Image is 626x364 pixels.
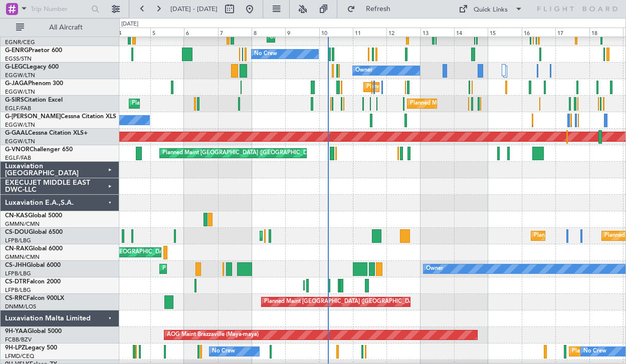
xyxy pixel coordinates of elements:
span: CN-RAK [5,246,29,252]
span: G-SIRS [5,97,24,103]
a: EGGW/LTN [5,88,35,96]
a: CN-RAKGlobal 6000 [5,246,63,252]
span: 9H-YAA [5,328,28,334]
div: AOG Maint Brazzaville (Maya-maya) [167,327,259,342]
div: 17 [555,28,589,37]
span: CS-DOU [5,229,29,235]
div: [DATE] [121,20,138,29]
div: No Crew [212,344,235,359]
a: G-GAALCessna Citation XLS+ [5,130,88,136]
a: CS-JHHGlobal 6000 [5,262,61,268]
a: LFPB/LBG [5,286,31,294]
a: FCBB/BZV [5,336,32,343]
a: LFPB/LBG [5,237,31,244]
div: Planned Maint [GEOGRAPHIC_DATA] ([GEOGRAPHIC_DATA]) [162,261,320,276]
span: G-VNOR [5,147,30,153]
div: Planned Maint [GEOGRAPHIC_DATA] ([GEOGRAPHIC_DATA]) [162,146,320,161]
input: Trip Number [31,2,88,17]
a: EGGW/LTN [5,72,35,79]
div: No Crew [254,47,277,62]
span: [DATE] - [DATE] [170,5,218,14]
span: CS-DTR [5,279,27,285]
div: 16 [522,28,555,37]
div: 13 [421,28,454,37]
span: G-ENRG [5,48,29,54]
span: G-LEGC [5,64,27,70]
div: 12 [386,28,420,37]
div: 14 [454,28,488,37]
div: Quick Links [474,5,508,15]
div: 15 [488,28,521,37]
a: CS-DTRFalcon 2000 [5,279,61,285]
div: Planned Maint [GEOGRAPHIC_DATA] ([GEOGRAPHIC_DATA]) [264,294,422,309]
a: GMMN/CMN [5,253,40,261]
a: EGLF/FAB [5,105,31,112]
a: EGLF/FAB [5,154,31,162]
a: G-VNORChallenger 650 [5,147,73,153]
div: 9 [285,28,319,37]
a: LFPB/LBG [5,270,31,277]
span: CS-RRC [5,295,27,301]
a: DNMM/LOS [5,303,36,310]
button: Quick Links [454,1,528,17]
div: No Crew [583,344,606,359]
a: G-[PERSON_NAME]Cessna Citation XLS [5,114,116,120]
div: 4 [116,28,150,37]
div: 10 [319,28,353,37]
a: 9H-LPZLegacy 500 [5,345,57,351]
div: Owner [355,63,372,78]
a: CS-DOUGlobal 6500 [5,229,63,235]
a: G-JAGAPhenom 300 [5,81,63,87]
div: Planned Maint [GEOGRAPHIC_DATA] ([GEOGRAPHIC_DATA]) [366,80,524,95]
a: CN-KASGlobal 5000 [5,213,62,219]
a: GMMN/CMN [5,220,40,228]
div: Unplanned Maint [PERSON_NAME] [270,30,360,45]
div: Planned Maint [GEOGRAPHIC_DATA] ([GEOGRAPHIC_DATA]) [410,96,568,111]
div: 7 [218,28,252,37]
div: 5 [150,28,184,37]
div: 18 [589,28,623,37]
a: EGGW/LTN [5,121,35,129]
div: 6 [184,28,218,37]
a: EGNR/CEG [5,39,35,46]
a: EGSS/STN [5,55,32,63]
span: Refresh [357,6,399,13]
div: 11 [353,28,386,37]
span: CN-KAS [5,213,28,219]
span: G-JAGA [5,81,28,87]
span: G-[PERSON_NAME] [5,114,61,120]
a: G-LEGCLegacy 600 [5,64,59,70]
a: 9H-YAAGlobal 5000 [5,328,62,334]
div: Unplanned Maint [GEOGRAPHIC_DATA] ([GEOGRAPHIC_DATA]) [68,245,233,260]
div: 8 [252,28,285,37]
span: G-GAAL [5,130,28,136]
a: G-SIRSCitation Excel [5,97,63,103]
a: LFMD/CEQ [5,352,34,360]
a: EGGW/LTN [5,138,35,145]
div: Planned Maint [GEOGRAPHIC_DATA] ([GEOGRAPHIC_DATA]) [132,96,290,111]
a: CS-RRCFalcon 900LX [5,295,64,301]
span: 9H-LPZ [5,345,25,351]
button: All Aircraft [11,20,109,36]
button: Refresh [342,1,402,17]
span: All Aircraft [26,24,106,31]
div: Owner [426,261,443,276]
a: G-ENRGPraetor 600 [5,48,62,54]
span: CS-JHH [5,262,27,268]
